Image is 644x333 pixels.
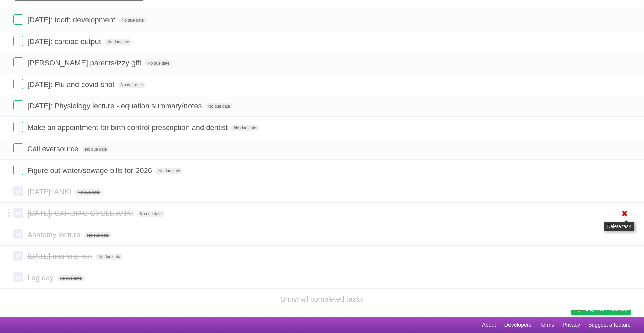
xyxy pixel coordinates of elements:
[13,251,23,261] label: Done
[27,209,135,218] span: [DATE]: CARDIAC CYCLE ANKI
[504,319,531,331] a: Developers
[119,17,146,23] span: No due date
[57,275,85,281] span: No due date
[27,274,55,282] span: Leg day
[13,186,23,196] label: Done
[13,143,23,153] label: Done
[27,37,103,46] span: [DATE]: cardiac output
[206,103,233,109] span: No due date
[13,14,23,25] label: Done
[13,57,23,67] label: Done
[13,165,23,175] label: Done
[585,303,627,315] span: Buy me a coffee
[27,123,229,132] span: Make an appointment for birth control prescription and dentist
[13,229,23,239] label: Done
[27,16,117,24] span: [DATE]: tooth development
[84,232,111,238] span: No due date
[13,100,23,110] label: Done
[27,252,94,260] span: [DATE] morning run
[280,295,364,303] a: Show all completed tasks
[27,166,154,175] span: Figure out water/sewage bills for 2026
[13,36,23,46] label: Done
[82,146,109,152] span: No due date
[118,82,145,88] span: No due date
[145,60,172,66] span: No due date
[540,319,554,331] a: Terms
[27,80,116,89] span: [DATE]: Flu and covid shot
[13,79,23,89] label: Done
[156,168,183,174] span: No due date
[13,208,23,218] label: Done
[27,145,80,153] span: Call eversource
[27,102,203,110] span: [DATE]: Physiology lecture - equation summary/notes
[588,319,631,331] a: Suggest a feature
[13,122,23,132] label: Done
[137,211,164,217] span: No due date
[562,319,580,331] a: Privacy
[75,189,102,195] span: No due date
[27,59,143,67] span: [PERSON_NAME] parents/izzy gift
[105,39,132,45] span: No due date
[482,319,496,331] a: About
[96,254,123,260] span: No due date
[27,188,73,196] span: [DATE]: ANKI
[13,272,23,282] label: Done
[231,125,259,131] span: No due date
[27,231,82,239] span: Anatomy lecture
